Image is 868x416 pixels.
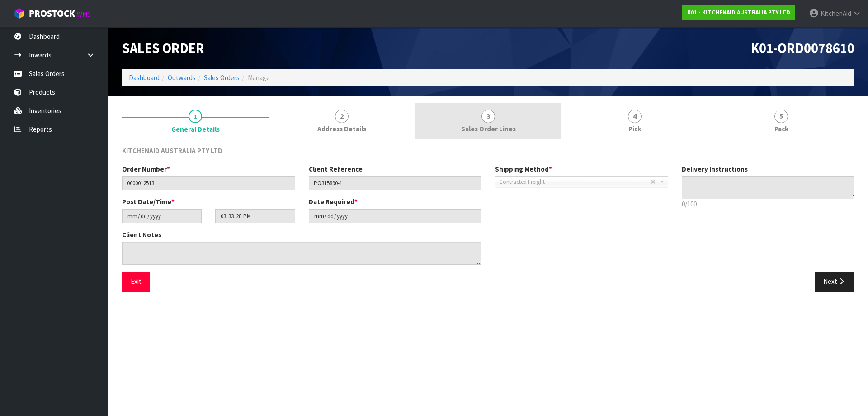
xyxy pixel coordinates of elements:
p: 0/100 [682,199,855,209]
span: Sales Order [122,39,204,57]
span: 5 [774,110,788,123]
label: Date Required [309,197,358,206]
img: cube-alt.png [14,8,25,19]
span: Sales Order Lines [461,124,516,134]
label: Post Date/Time [122,197,175,206]
span: Pack [774,124,788,134]
button: Next [815,272,854,291]
span: K01-ORD0078610 [751,39,854,57]
span: 3 [481,110,495,123]
span: Pick [628,124,641,134]
input: Client Reference [309,176,482,190]
span: 2 [335,110,349,123]
span: ProStock [29,8,75,19]
button: Exit [122,272,150,291]
a: Sales Orders [204,73,240,82]
span: 1 [189,110,202,123]
span: Contracted Freight [499,177,651,187]
span: General Details [122,139,854,298]
input: Order Number [122,176,295,190]
label: Delivery Instructions [682,164,748,174]
span: KITCHENAID AUSTRALIA PTY LTD [122,146,222,155]
span: KitchenAid [821,9,851,18]
label: Order Number [122,164,170,174]
strong: K01 - KITCHENAID AUSTRALIA PTY LTD [687,9,790,16]
span: 4 [628,110,642,123]
label: Shipping Method [495,164,552,174]
label: Client Reference [309,164,363,174]
span: Address Details [317,124,366,134]
label: Client Notes [122,230,161,239]
span: General Details [171,124,220,134]
a: Outwards [168,73,196,82]
span: Manage [248,73,270,82]
small: WMS [77,10,91,19]
a: Dashboard [129,73,160,82]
